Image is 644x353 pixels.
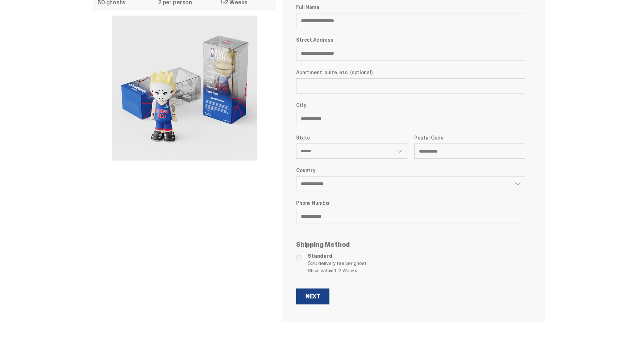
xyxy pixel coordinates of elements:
span: Standard [308,252,525,259]
img: product image [112,16,257,161]
label: Street Address [296,37,525,43]
span: Ships within 1-2 Weeks [308,267,525,274]
div: Next [306,294,320,299]
label: Country [296,167,525,173]
span: $20 delivery fee per ghost [308,259,525,267]
label: Phone Number [296,200,525,206]
label: Postal Code [414,135,525,141]
label: Full Name [296,4,525,10]
label: State [296,135,407,141]
label: City [296,102,525,108]
label: Apartment, suite, etc. (optional) [296,70,525,75]
button: Next [296,288,329,304]
p: Shipping Method [296,241,525,248]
